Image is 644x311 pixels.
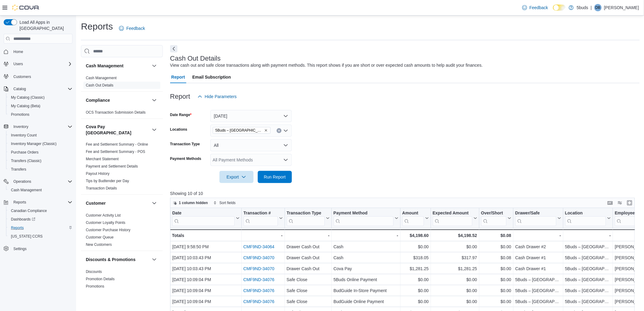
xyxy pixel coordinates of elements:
p: [PERSON_NAME] [604,4,639,11]
a: Promotion Details [86,277,115,281]
div: 5Buds – [GEOGRAPHIC_DATA] [515,287,561,294]
button: Payment Method [333,210,398,226]
div: 5Buds – [GEOGRAPHIC_DATA] [515,276,561,283]
button: Sort fields [211,199,238,207]
button: Hide Parameters [195,90,239,103]
span: Transfers [9,166,72,173]
a: CMF9ND-34070 [243,266,274,271]
a: CMF9ND-34064 [243,244,274,249]
h3: Report [170,93,190,100]
div: Transaction # [243,210,278,216]
a: Feedback [117,22,147,34]
button: Discounts & Promotions [86,256,149,263]
span: Customer Purchase History [86,228,131,232]
div: Totals [172,232,240,239]
span: Promotions [11,112,30,117]
span: Merchant Statement [86,157,119,161]
a: Feedback [520,2,551,14]
button: Catalog [11,85,28,93]
div: Date [172,210,235,226]
button: All [210,139,292,151]
div: Drawer/Safe [515,210,556,226]
div: [DATE] 10:03:43 PM [172,254,240,261]
span: Home [11,48,72,55]
span: Catalog [11,85,72,93]
span: Payout History [86,171,110,176]
div: Discounts & Promotions [81,268,163,292]
nav: Complex example [4,45,72,269]
span: Tips by Budtender per Day [86,178,129,183]
div: Cash Drawer #1 [515,265,561,272]
a: My Catalog (Beta) [9,102,43,110]
div: $4,198.52 [432,232,477,239]
span: Operations [11,178,72,185]
button: Reports [11,199,29,206]
span: Inventory Manager (Classic) [9,140,72,147]
p: 5buds [577,4,588,11]
button: Inventory Count [6,131,75,140]
a: Promotions [86,284,104,288]
label: Transaction Type [170,142,200,147]
span: Cash Management [9,186,72,194]
a: Discounts [86,270,102,274]
span: Inventory [13,124,28,129]
button: [US_STATE] CCRS [6,232,75,241]
span: Transfers [11,167,26,172]
div: Cash Drawer #2 [515,243,561,250]
div: $0.00 [432,298,477,305]
button: Home [1,47,75,56]
button: Operations [1,177,75,186]
div: $0.00 [432,287,477,294]
div: Date [172,210,235,216]
div: $0.00 [402,243,429,250]
a: Cash Out Details [86,83,114,87]
div: Cova Pay [333,265,398,272]
button: Cash Management [86,63,149,69]
span: 1 column hidden [179,200,208,205]
a: Customer Purchase History [86,228,131,232]
div: $0.08 [481,254,511,261]
span: Dashboards [11,217,35,222]
div: Drawer Cash Out [286,243,329,250]
a: Customer Loyalty Points [86,221,125,225]
span: Transfers (Classic) [9,157,72,164]
div: Payment Method [333,210,393,226]
button: Next [170,45,177,52]
div: $0.00 [481,243,511,250]
button: Date [172,210,240,226]
div: [DATE] 9:58:50 PM [172,243,240,250]
button: Inventory Manager (Classic) [6,140,75,148]
div: $0.00 [432,243,477,250]
a: Purchase Orders [9,149,41,156]
span: DB [596,4,601,11]
label: Date Range [170,112,192,117]
span: My Catalog (Beta) [11,104,40,108]
div: Cova Pay [GEOGRAPHIC_DATA] [81,141,163,194]
span: Canadian Compliance [11,208,47,213]
a: [US_STATE] CCRS [9,233,45,240]
div: Cash [333,243,398,250]
span: Transfers (Classic) [11,158,41,163]
button: Clear input [277,128,282,133]
div: - [243,232,282,239]
button: Reports [1,198,75,207]
div: $0.00 [402,298,429,305]
button: Canadian Compliance [6,207,75,215]
span: Users [13,62,23,66]
button: Compliance [151,97,158,104]
div: $0.00 [481,287,511,294]
button: Transaction # [243,210,282,226]
div: - [565,232,611,239]
button: Transfers (Classic) [6,157,75,165]
a: Reports [9,224,26,231]
a: Fee and Settlement Summary - Online [86,142,148,147]
span: 5Buds – [GEOGRAPHIC_DATA] [215,127,263,133]
div: [DATE] 10:09:04 PM [172,276,240,283]
span: My Catalog (Classic) [9,94,72,101]
span: Discounts [86,269,102,274]
div: Drawer Cash Out [286,265,329,272]
a: New Customers [86,242,112,247]
a: Cash Management [9,186,44,194]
